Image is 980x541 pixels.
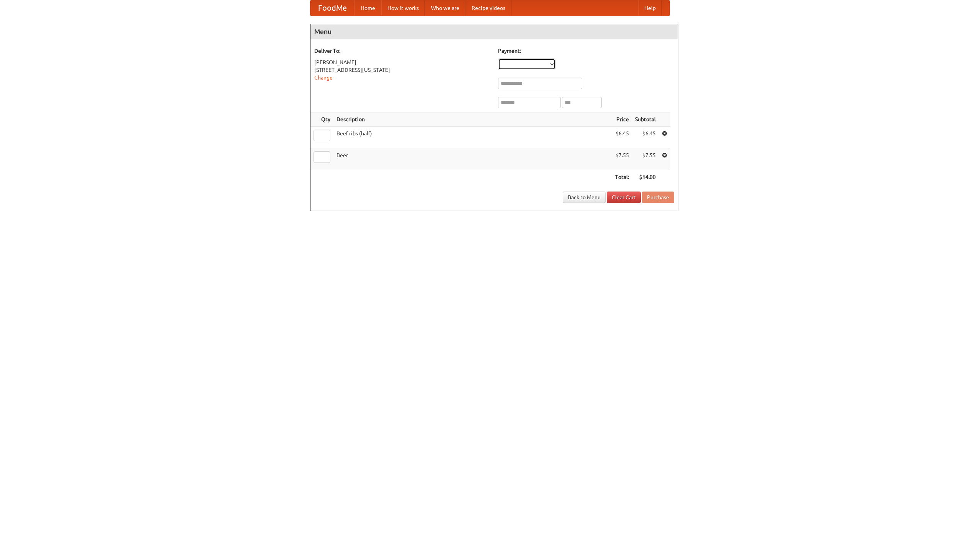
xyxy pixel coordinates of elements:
[642,192,674,203] button: Purchase
[632,148,659,170] td: $7.55
[632,127,659,148] td: $6.45
[333,148,612,170] td: Beer
[310,112,333,127] th: Qty
[314,66,490,74] div: [STREET_ADDRESS][US_STATE]
[314,47,490,55] h5: Deliver To:
[607,192,641,203] a: Clear Cart
[314,58,490,66] div: [PERSON_NAME]
[381,0,425,16] a: How it works
[612,148,632,170] td: $7.55
[612,112,632,127] th: Price
[632,170,659,184] th: $14.00
[425,0,465,16] a: Who we are
[310,0,354,16] a: FoodMe
[612,170,632,184] th: Total:
[498,47,674,55] h5: Payment:
[314,75,333,81] a: Change
[310,24,678,39] h4: Menu
[465,0,511,16] a: Recipe videos
[612,127,632,148] td: $6.45
[333,127,612,148] td: Beef ribs (half)
[638,0,662,16] a: Help
[632,112,659,127] th: Subtotal
[563,192,606,203] a: Back to Menu
[354,0,381,16] a: Home
[333,112,612,127] th: Description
